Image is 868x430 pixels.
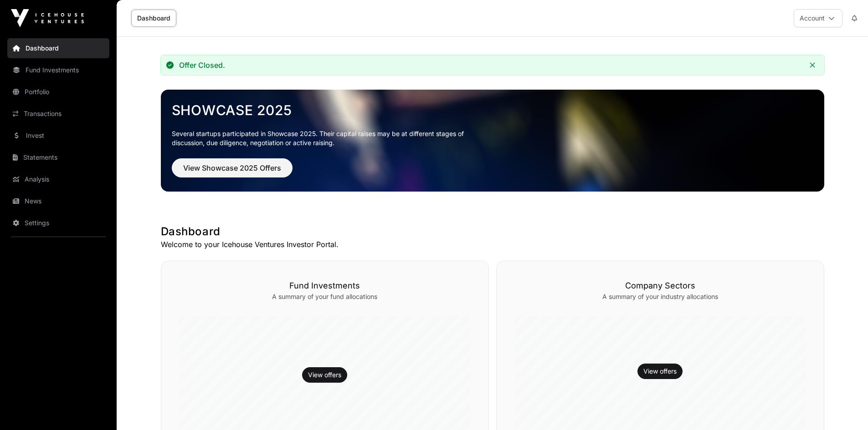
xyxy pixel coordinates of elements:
[7,191,109,211] a: News
[7,104,109,124] a: Transactions
[7,169,109,189] a: Analysis
[180,279,470,292] h3: Fund Investments
[308,370,341,379] a: View offers
[643,367,677,376] a: View offers
[515,292,806,301] p: A summary of your industry allocations
[11,9,84,27] img: Icehouse Ventures Logo
[172,129,478,147] p: Several startups participated in Showcase 2025. Their capital raises may be at different stages o...
[794,9,842,27] button: Account
[7,126,109,146] a: Invest
[515,279,806,292] h3: Company Sectors
[7,60,109,80] a: Fund Investments
[161,224,824,239] h1: Dashboard
[637,364,683,379] button: View offers
[7,38,109,58] a: Dashboard
[806,59,819,71] button: Close
[180,292,470,301] p: A summary of your fund allocations
[7,147,109,167] a: Statements
[161,90,824,192] img: Showcase 2025
[172,102,813,118] a: Showcase 2025
[131,10,176,27] a: Dashboard
[7,213,109,233] a: Settings
[183,162,281,173] span: View Showcase 2025 Offers
[172,158,293,177] button: View Showcase 2025 Offers
[161,239,824,250] p: Welcome to your Icehouse Ventures Investor Portal.
[172,167,293,177] a: View Showcase 2025 Offers
[179,61,225,70] div: Offer Closed.
[302,367,347,383] button: View offers
[7,82,109,102] a: Portfolio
